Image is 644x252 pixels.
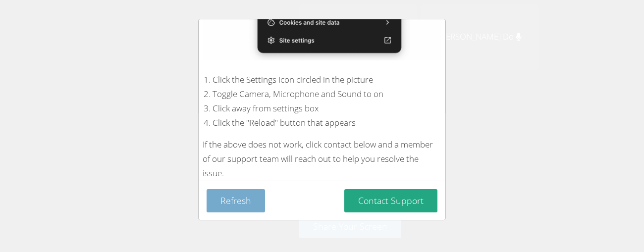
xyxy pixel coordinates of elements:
button: Contact Support [344,189,437,212]
li: Click the Settings Icon circled in the picture [213,73,441,87]
button: Refresh [207,189,265,212]
li: Click away from settings box [213,101,441,116]
li: Click the "Reload" button that appears [213,116,441,130]
li: Toggle Camera, Microphone and Sound to on [213,87,441,101]
div: If the above does not work, click contact below and a member of our support team will reach out t... [203,138,441,181]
